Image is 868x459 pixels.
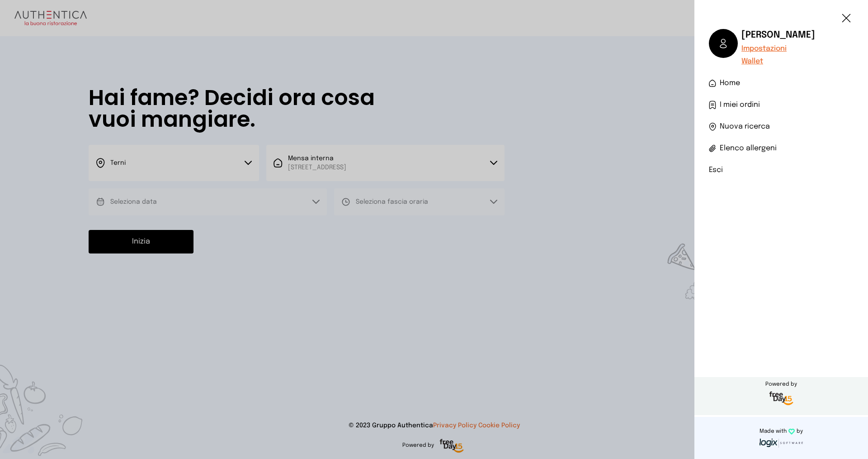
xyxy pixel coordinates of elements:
[698,428,864,435] p: Made with by
[741,56,763,67] button: Wallet
[709,100,854,110] a: I miei ordini
[709,143,854,154] a: Elenco allergeni
[720,78,740,89] span: Home
[709,78,854,89] a: Home
[767,390,796,408] img: logo-freeday.3e08031.png
[720,121,770,132] span: Nuova ricerca
[709,121,854,132] a: Nuova ricerca
[720,100,760,110] span: I miei ordini
[741,29,815,42] h6: [PERSON_NAME]
[720,143,777,154] span: Elenco allergeni
[709,165,854,176] li: Esci
[694,381,868,388] span: Powered by
[741,43,815,54] a: Impostazioni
